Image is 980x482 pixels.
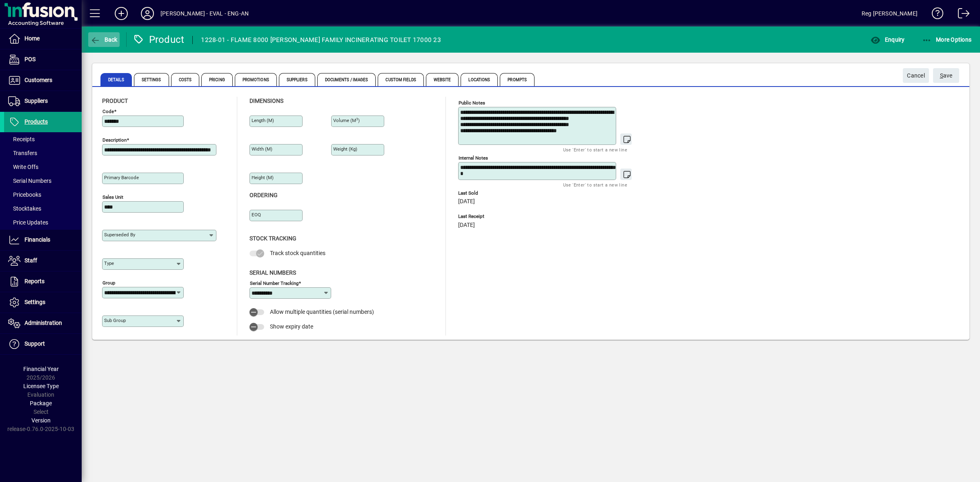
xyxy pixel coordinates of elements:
[252,175,274,180] mat-label: Height (m)
[104,232,135,238] mat-label: Superseded by
[871,36,904,43] span: Enquiry
[4,160,82,174] a: Write Offs
[8,164,38,170] span: Write Offs
[907,69,925,82] span: Cancel
[862,7,918,20] div: Reg [PERSON_NAME]
[563,145,627,154] mat-hint: Use 'Enter' to start a new line
[458,191,581,196] span: Last Sold
[82,32,127,47] app-page-header-button: Back
[4,334,82,354] a: Support
[940,69,953,82] span: ave
[926,2,944,28] a: Knowledge Base
[23,383,59,389] span: Licensee Type
[24,320,62,326] span: Administration
[4,91,82,111] a: Suppliers
[134,6,160,21] button: Profile
[31,417,51,424] span: Version
[4,70,82,91] a: Customers
[24,56,36,62] span: POS
[4,174,82,188] a: Serial Numbers
[8,191,41,198] span: Pricebooks
[201,73,233,86] span: Pricing
[4,215,82,229] a: Price Updates
[252,146,272,152] mat-label: Width (m)
[869,32,906,47] button: Enquiry
[4,292,82,313] a: Settings
[250,280,298,286] mat-label: Serial Number tracking
[249,235,296,242] span: Stock Tracking
[24,278,45,284] span: Reports
[108,6,134,21] button: Add
[24,257,37,264] span: Staff
[249,192,278,198] span: Ordering
[171,73,200,86] span: Costs
[24,236,50,243] span: Financials
[333,146,357,152] mat-label: Weight (Kg)
[23,366,59,372] span: Financial Year
[8,205,41,212] span: Stocktakes
[920,32,974,47] button: More Options
[952,2,970,28] a: Logout
[104,318,126,323] mat-label: Sub group
[270,250,325,256] span: Track stock quantities
[24,98,48,104] span: Suppliers
[90,36,118,43] span: Back
[201,33,441,47] div: 1228-01 - FLAME 8000 [PERSON_NAME] FAMILY INCINERATING TOILET 17000 23
[24,77,52,83] span: Customers
[8,178,51,184] span: Serial Numbers
[249,98,283,104] span: Dimensions
[8,136,35,142] span: Receipts
[459,155,488,161] mat-label: Internal Notes
[4,132,82,146] a: Receipts
[8,219,48,226] span: Price Updates
[133,33,185,46] div: Product
[356,117,358,121] sup: 3
[24,118,48,125] span: Products
[104,260,114,266] mat-label: Type
[24,299,45,305] span: Settings
[4,251,82,271] a: Staff
[88,32,120,47] button: Back
[4,146,82,160] a: Transfers
[102,109,114,114] mat-label: Code
[160,7,249,20] div: [PERSON_NAME] - EVAL - ENG-AN
[8,150,37,156] span: Transfers
[100,73,132,86] span: Details
[24,340,45,347] span: Support
[249,269,296,276] span: Serial Numbers
[563,180,627,189] mat-hint: Use 'Enter' to start a new line
[4,230,82,250] a: Financials
[4,271,82,292] a: Reports
[426,73,459,86] span: Website
[134,73,169,86] span: Settings
[4,313,82,333] a: Administration
[933,68,959,83] button: Save
[903,68,929,83] button: Cancel
[279,73,315,86] span: Suppliers
[252,118,274,123] mat-label: Length (m)
[333,118,360,123] mat-label: Volume (m )
[940,72,943,79] span: S
[102,194,123,200] mat-label: Sales unit
[922,36,972,43] span: More Options
[317,73,376,86] span: Documents / Images
[252,212,261,218] mat-label: EOQ
[4,202,82,215] a: Stocktakes
[24,35,40,42] span: Home
[4,188,82,202] a: Pricebooks
[378,73,423,86] span: Custom Fields
[458,198,475,205] span: [DATE]
[461,73,498,86] span: Locations
[270,309,374,315] span: Allow multiple quantities (serial numbers)
[102,137,127,143] mat-label: Description
[500,73,535,86] span: Prompts
[30,400,52,406] span: Package
[459,100,485,106] mat-label: Public Notes
[235,73,277,86] span: Promotions
[4,49,82,70] a: POS
[270,323,313,330] span: Show expiry date
[102,280,115,286] mat-label: Group
[102,98,128,104] span: Product
[104,175,139,180] mat-label: Primary barcode
[4,29,82,49] a: Home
